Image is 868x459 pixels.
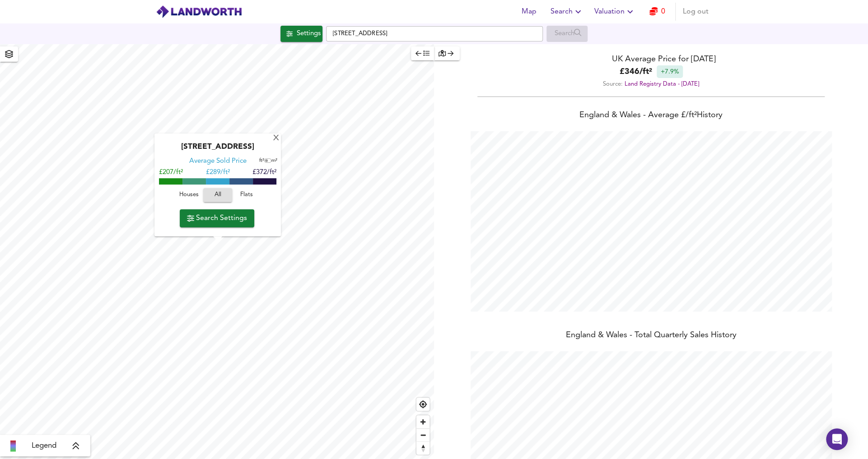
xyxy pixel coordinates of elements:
[156,5,242,18] img: logo
[203,188,232,202] button: All
[514,3,543,21] button: Map
[434,110,868,122] div: England & Wales - Average £/ ft² History
[296,28,320,40] div: Settings
[280,26,322,42] button: Settings
[546,26,588,42] div: Enable a Source before running a Search
[416,428,429,441] button: Zoom out
[280,26,322,42] div: Click to configure Search Settings
[272,134,280,143] div: X
[208,190,228,201] span: All
[649,5,665,18] a: 0
[416,398,429,411] button: Find my location
[416,441,429,454] button: Reset bearing to north
[683,5,709,18] span: Log out
[416,415,429,428] button: Zoom in
[271,159,277,164] span: m²
[679,3,712,21] button: Log out
[625,81,699,87] a: Land Registry Data - [DATE]
[551,5,583,18] span: Search
[434,53,868,65] div: UK Average Price for [DATE]
[826,428,848,450] div: Open Intercom Messenger
[159,170,183,176] span: £207/ft²
[547,3,587,21] button: Search
[180,209,254,227] button: Search Settings
[643,3,672,21] button: 0
[594,5,635,18] span: Valuation
[252,170,276,176] span: £372/ft²
[434,78,868,90] div: Source:
[159,143,276,157] div: [STREET_ADDRESS]
[518,5,540,18] span: Map
[206,170,230,176] span: £ 289/ft²
[434,330,868,342] div: England & Wales - Total Quarterly Sales History
[174,188,203,202] button: Houses
[187,212,247,225] span: Search Settings
[234,190,259,201] span: Flats
[177,190,201,201] span: Houses
[326,26,543,41] input: Enter a location...
[189,157,247,166] div: Average Sold Price
[32,441,56,451] span: Legend
[657,65,683,78] div: +7.9%
[232,188,261,202] button: Flats
[259,159,264,164] span: ft²
[591,3,639,21] button: Valuation
[620,66,652,78] b: £ 346 / ft²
